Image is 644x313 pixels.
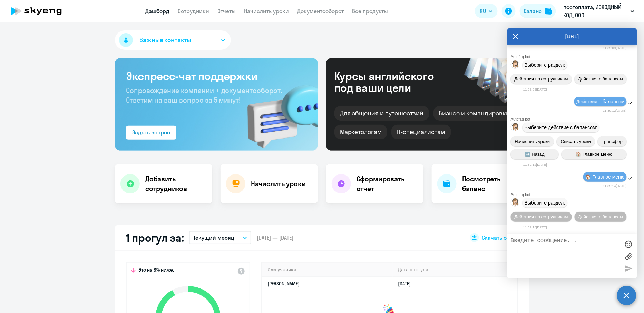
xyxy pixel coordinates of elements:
span: Скачать отчет [482,234,518,241]
button: Начислить уроки [511,136,554,146]
div: Маркетологам [334,125,387,139]
div: Для общения и путешествий [334,106,429,121]
button: Трансфер [598,136,627,146]
img: bot avatar [511,198,520,208]
span: Списать уроки [561,139,591,144]
span: Выберите действие с балансом: [525,125,597,130]
button: Действия по сотрудникам [511,74,572,84]
span: Сопровождение компании + документооборот. Ответим на ваш вопрос за 5 минут! [126,86,282,104]
label: Лимит 10 файлов [623,251,634,262]
div: Задать вопрос [132,128,170,136]
div: Autofaq bot [511,117,637,121]
button: Задать вопрос [126,126,176,140]
button: RU [475,4,498,18]
a: [DATE] [398,281,417,287]
span: Выберите раздел: [525,62,565,68]
a: Все продукты [352,8,388,15]
time: 11:39:09[DATE] [603,46,627,50]
time: 11:39:12[DATE] [603,108,627,112]
span: Действия по сотрудникам [515,76,568,82]
span: ➡️ Назад [525,152,545,157]
img: bot avatar [511,60,520,70]
button: Текущий месяц [189,231,251,244]
a: [PERSON_NAME] [267,281,300,287]
button: ➡️ Назад [511,149,559,159]
span: Выберите раздел: [525,200,565,206]
div: Autofaq bot [511,192,637,197]
span: Действия с балансом [578,76,623,82]
img: bg-img [237,73,318,151]
div: Курсы английского под ваши цели [334,70,452,94]
h4: Добавить сотрудников [145,174,207,193]
button: Действия с балансом [575,74,627,84]
a: Начислить уроки [244,8,289,15]
button: 🏠 Главное меню [562,149,627,159]
h4: Сформировать отчет [357,174,418,193]
div: Бизнес и командировки [433,106,516,121]
span: Это на 8% ниже, [138,267,174,275]
span: 🏠 Главное меню [576,152,613,157]
button: Балансbalance [520,4,556,18]
span: Важные контакты [139,36,191,45]
p: Текущий месяц [193,234,234,242]
time: 11:39:12[DATE] [523,163,547,167]
th: Имя ученика [262,263,393,277]
a: Отчеты [217,8,236,15]
span: [DATE] — [DATE] [257,234,293,241]
time: 11:39:14[DATE] [603,184,627,188]
button: Действия по сотрудникам [511,212,572,222]
span: Действия с балансом [576,99,625,104]
h4: Посмотреть баланс [462,174,524,193]
div: Баланс [524,7,542,15]
button: постоплата, ИСХОДНЫЙ КОД, ООО [560,3,638,19]
div: IT-специалистам [391,125,451,139]
img: balance [545,8,552,15]
button: Списать уроки [557,136,595,146]
a: Дашборд [145,8,169,15]
span: Действия по сотрудникам [515,214,568,219]
span: 🏠 Главное меню [585,174,625,180]
span: Начислить уроки [515,139,550,144]
span: RU [480,7,486,15]
button: Важные контакты [115,30,231,50]
img: bot avatar [511,123,520,133]
span: Действия с балансом [578,214,623,219]
div: Autofaq bot [511,55,637,59]
time: 11:39:15[DATE] [523,225,547,229]
p: постоплата, ИСХОДНЫЙ КОД, ООО [564,3,628,19]
span: Трансфер [602,139,623,144]
a: Сотрудники [178,8,209,15]
h3: Экспресс-чат поддержки [126,69,307,83]
time: 11:39:09[DATE] [523,87,547,91]
a: Документооборот [297,8,344,15]
th: Дата прогула [393,263,517,277]
h2: 1 прогул за: [126,231,184,245]
button: Действия с балансом [575,212,627,222]
h4: Начислить уроки [251,179,306,189]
